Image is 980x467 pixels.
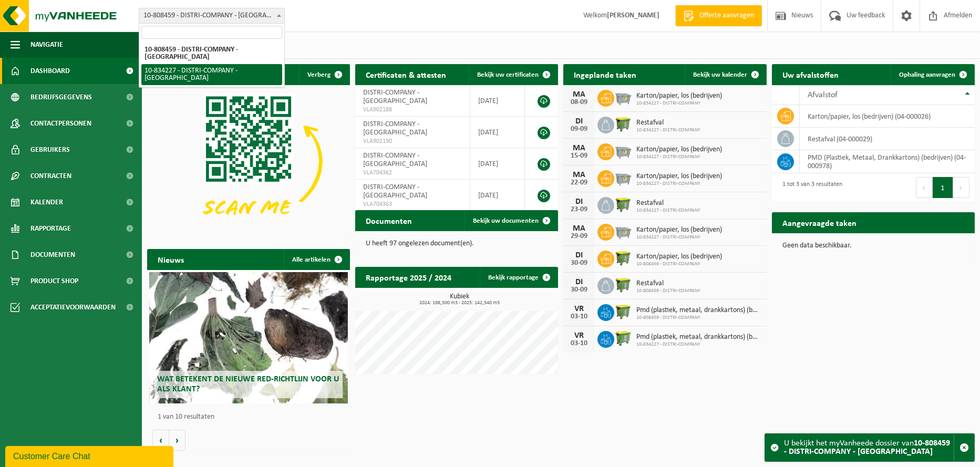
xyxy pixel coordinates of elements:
td: PMD (Plastiek, Metaal, Drankkartons) (bedrijven) (04-000978) [800,150,975,173]
span: Kalender [30,189,63,215]
span: Restafval [636,279,700,288]
a: Ophaling aanvragen [891,64,974,85]
img: WB-2500-GAL-GY-01 [614,169,632,186]
span: 10-808459 - DISTRI-COMPANY - NAZARETH [139,8,284,23]
span: 10-834227 - DISTRI-COMPANY [636,207,700,214]
span: Karton/papier, los (bedrijven) [636,92,722,100]
span: Karton/papier, los (bedrijven) [636,226,722,234]
span: Contracten [30,163,71,189]
strong: 10-808459 - DISTRI-COMPANY - [GEOGRAPHIC_DATA] [784,439,950,456]
div: 03-10 [569,313,590,320]
img: Download de VHEPlus App [147,85,350,237]
span: 10-808459 - DISTRI-COMPANY [636,315,761,321]
span: Pmd (plastiek, metaal, drankkartons) (bedrijven) [636,306,761,315]
img: WB-2500-GAL-GY-01 [614,142,632,160]
td: restafval (04-000029) [800,128,975,150]
div: 22-09 [569,179,590,186]
img: WB-1100-HPE-GN-50 [614,195,632,213]
button: Volgende [169,430,185,451]
span: DISTRI-COMPANY - [GEOGRAPHIC_DATA] [363,120,427,137]
div: U bekijkt het myVanheede dossier van [784,434,954,461]
button: Previous [916,177,933,198]
span: Karton/papier, los (bedrijven) [636,172,722,181]
div: 09-09 [569,126,590,133]
span: DISTRI-COMPANY - [GEOGRAPHIC_DATA] [363,183,427,200]
h2: Nieuws [147,249,194,269]
h2: Documenten [355,210,422,231]
img: WB-1100-HPE-GN-50 [614,276,632,294]
button: Verberg [299,64,349,85]
div: 1 tot 3 van 3 resultaten [777,176,842,199]
span: Karton/papier, los (bedrijven) [636,146,722,154]
span: DISTRI-COMPANY - [GEOGRAPHIC_DATA] [363,152,427,168]
div: DI [569,117,590,126]
span: Documenten [30,242,75,268]
p: Geen data beschikbaar. [782,242,964,250]
span: Bekijk uw documenten [473,217,539,224]
td: karton/papier, los (bedrijven) (04-000026) [800,105,975,128]
span: Dashboard [30,58,70,84]
h2: Rapportage 2025 / 2024 [355,267,462,287]
span: Ophaling aanvragen [899,71,955,78]
div: MA [569,90,590,99]
span: 10-808459 - DISTRI-COMPANY [636,288,700,294]
td: [DATE] [470,180,525,211]
img: WB-2500-GAL-GY-01 [614,88,632,106]
div: 08-09 [569,99,590,106]
img: WB-1100-HPE-GN-50 [614,249,632,267]
strong: [PERSON_NAME] [607,12,659,19]
span: Bekijk uw kalender [693,71,747,78]
span: 10-834227 - DISTRI-COMPANY [636,127,700,133]
h3: Kubiek [360,293,558,306]
img: WB-1100-HPE-GN-50 [614,303,632,320]
h2: Uw afvalstoffen [772,64,849,85]
span: DISTRI-COMPANY - [GEOGRAPHIC_DATA] [363,89,427,105]
div: MA [569,144,590,152]
p: 1 van 10 resultaten [158,413,345,421]
td: [DATE] [470,117,525,148]
td: [DATE] [470,85,525,117]
span: Restafval [636,119,700,127]
span: Restafval [636,199,700,207]
span: Acceptatievoorwaarden [30,294,116,320]
span: Contactpersonen [30,110,91,137]
div: MA [569,224,590,233]
a: Bekijk uw documenten [465,210,557,231]
div: 15-09 [569,152,590,160]
span: Navigatie [30,32,63,58]
span: 10-834227 - DISTRI-COMPANY [636,154,722,160]
span: 2024: 198,500 m3 - 2025: 142,540 m3 [360,300,558,306]
span: 10-834227 - DISTRI-COMPANY [636,341,761,348]
span: Bekijk uw certificaten [477,71,539,78]
span: 10-808459 - DISTRI-COMPANY - NAZARETH [139,8,285,24]
h2: Aangevraagde taken [772,212,867,233]
li: 10-834227 - DISTRI-COMPANY - [GEOGRAPHIC_DATA] [141,64,282,85]
div: DI [569,278,590,286]
a: Bekijk uw kalender [685,64,766,85]
div: DI [569,251,590,260]
div: 03-10 [569,340,590,347]
span: 10-808459 - DISTRI-COMPANY [636,261,722,267]
div: VR [569,305,590,313]
button: Vorige [152,430,169,451]
div: DI [569,198,590,206]
img: WB-2500-GAL-GY-01 [614,222,632,240]
span: Bedrijfsgegevens [30,84,92,110]
span: Afvalstof [808,91,838,99]
span: Offerte aanvragen [697,11,757,21]
h2: Ingeplande taken [563,64,647,85]
div: 29-09 [569,233,590,240]
span: Verberg [307,71,331,78]
span: 10-834227 - DISTRI-COMPANY [636,234,722,241]
div: 30-09 [569,286,590,294]
a: Wat betekent de nieuwe RED-richtlijn voor u als klant? [149,272,348,403]
span: Rapportage [30,215,71,242]
iframe: chat widget [5,444,176,467]
a: Bekijk rapportage [480,267,557,288]
span: Pmd (plastiek, metaal, drankkartons) (bedrijven) [636,333,761,341]
span: Gebruikers [30,137,70,163]
div: 30-09 [569,260,590,267]
a: Offerte aanvragen [675,5,762,26]
div: 23-09 [569,206,590,213]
